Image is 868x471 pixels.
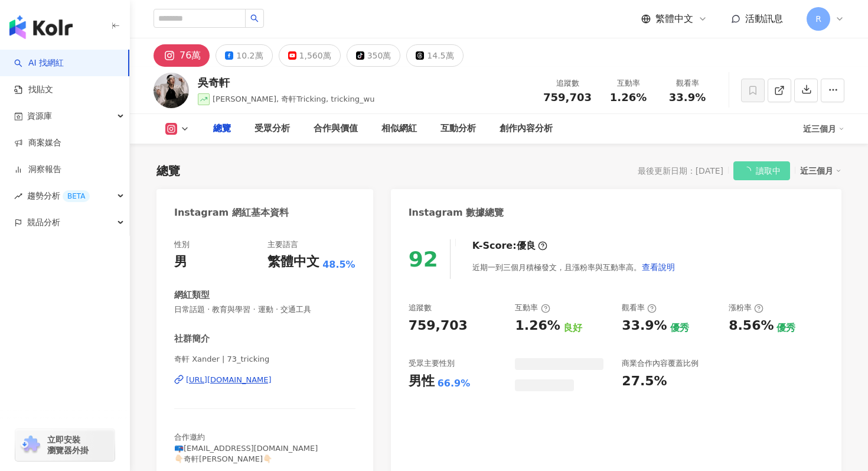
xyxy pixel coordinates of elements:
[267,253,319,271] div: 繁體中文
[174,354,355,365] span: 奇軒 Xander | 73_tricking
[27,183,90,209] span: 趨勢分析
[606,77,651,89] div: 互動率
[669,92,706,103] span: 33.9%
[322,258,355,271] span: 48.5%
[409,303,432,313] div: 追蹤數
[14,57,64,69] a: searchAI 找網紅
[670,321,689,334] div: 優秀
[409,206,504,219] div: Instagram 數據總覽
[622,303,657,313] div: 觀看率
[250,14,259,22] span: search
[15,429,115,461] a: chrome extension立即安裝 瀏覽器外掛
[314,122,358,136] div: 合作與價值
[745,13,783,24] span: 活動訊息
[174,289,210,301] div: 網紅類型
[174,333,210,345] div: 社群簡介
[622,372,667,391] div: 27.5%
[180,47,201,64] div: 76萬
[406,44,463,67] button: 14.5萬
[174,375,355,385] a: [URL][DOMAIN_NAME]
[63,190,90,202] div: BETA
[610,92,647,103] span: 1.26%
[776,321,795,334] div: 優秀
[409,247,438,271] div: 92
[216,44,272,67] button: 10.2萬
[409,358,455,369] div: 受眾主要性別
[729,303,763,313] div: 漲粉率
[174,206,289,219] div: Instagram 網紅基本資料
[622,358,699,369] div: 商業合作內容覆蓋比例
[729,317,774,335] div: 8.56%
[27,103,52,129] span: 資源庫
[733,161,790,180] button: 讀取中
[427,47,453,64] div: 14.5萬
[14,164,61,176] a: 洞察報告
[440,122,476,136] div: 互動分析
[800,163,841,178] div: 近三個月
[472,255,676,279] div: 近期一到三個月積極發文，且漲粉率與互動率高。
[543,91,592,103] span: 759,703
[186,375,272,385] div: [URL][DOMAIN_NAME]
[174,239,190,250] div: 性別
[409,372,435,391] div: 男性
[236,47,263,64] div: 10.2萬
[803,119,844,138] div: 近三個月
[642,262,675,272] span: 查看說明
[472,239,547,252] div: K-Score :
[154,73,189,108] img: KOL Avatar
[517,239,536,252] div: 優良
[409,317,468,335] div: 759,703
[665,77,710,89] div: 觀看率
[174,253,187,271] div: 男
[641,255,676,279] button: 查看說明
[563,321,582,334] div: 良好
[213,95,375,103] span: [PERSON_NAME], 奇軒Tricking, tricking_wu
[815,12,821,25] span: R
[381,122,417,136] div: 相似網紅
[655,12,693,25] span: 繁體中文
[438,377,471,390] div: 66.9%
[515,317,560,335] div: 1.26%
[279,44,341,67] button: 1,560萬
[14,192,22,200] span: rise
[638,166,723,176] div: 最後更新日期：[DATE]
[299,47,331,64] div: 1,560萬
[14,137,61,149] a: 商案媒合
[198,75,375,90] div: 吳奇軒
[213,122,231,136] div: 總覽
[174,433,318,463] span: 合作邀約 📪[EMAIL_ADDRESS][DOMAIN_NAME] 👇🏻奇軒[PERSON_NAME]👇🏻
[156,163,180,179] div: 總覽
[622,317,667,335] div: 33.9%
[254,122,290,136] div: 受眾分析
[267,239,298,250] div: 主要語言
[154,44,210,67] button: 76萬
[515,303,550,313] div: 互動率
[27,209,60,236] span: 競品分析
[14,84,53,96] a: 找貼文
[9,15,73,39] img: logo
[367,47,391,64] div: 350萬
[347,44,401,67] button: 350萬
[174,304,355,315] span: 日常話題 · 教育與學習 · 運動 · 交通工具
[19,436,42,454] img: chrome extension
[543,77,592,89] div: 追蹤數
[47,434,89,456] span: 立即安裝 瀏覽器外掛
[500,122,553,136] div: 創作內容分析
